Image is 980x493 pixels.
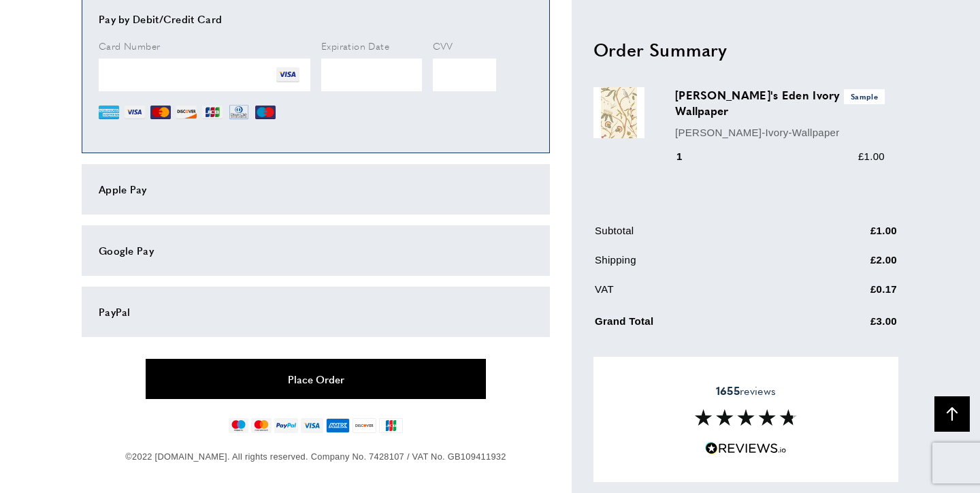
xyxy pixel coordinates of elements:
img: paypal [274,418,298,433]
iframe: Secure Credit Card Frame - Credit Card Number [99,59,310,91]
img: american-express [326,418,350,433]
iframe: Secure Credit Card Frame - CVV [433,59,496,91]
div: PayPal [99,304,533,320]
img: AE.png [99,102,119,123]
td: £1.00 [803,222,897,249]
div: 1 [675,148,702,164]
td: £2.00 [803,251,897,278]
h2: Order Summary [593,37,898,61]
img: maestro [229,418,248,433]
span: reviews [716,384,776,398]
span: Expiration Date [321,39,389,52]
div: Google Pay [99,242,533,259]
h3: [PERSON_NAME]'s Eden Ivory Wallpaper [675,87,885,118]
td: Subtotal [595,222,802,249]
img: visa [301,418,323,433]
div: Apple Pay [99,181,533,197]
td: VAT [595,281,802,307]
td: Grand Total [595,310,802,339]
img: Adam's Eden Ivory Wallpaper [593,87,644,138]
span: £1.00 [858,150,885,161]
p: [PERSON_NAME]-Ivory-Wallpaper [675,124,885,140]
img: jcb [379,418,403,433]
img: VI.png [125,102,145,123]
strong: 1655 [716,383,740,398]
div: Pay by Debit/Credit Card [99,11,533,27]
img: MI.png [255,102,276,123]
img: DN.png [228,102,250,123]
td: £0.17 [803,281,897,307]
span: Sample [844,89,885,104]
span: Card Number [99,39,160,52]
td: Shipping [595,251,802,278]
img: Reviews.io 5 stars [705,442,787,455]
button: Place Order [146,359,486,399]
img: JCB.png [202,102,223,123]
span: ©2022 [DOMAIN_NAME]. All rights reserved. Company No. 7428107 / VAT No. GB109411932 [125,451,506,462]
img: Reviews section [695,409,797,426]
img: VI.png [276,63,299,86]
span: CVV [433,39,453,52]
td: £3.00 [803,310,897,339]
img: DI.png [176,102,197,123]
iframe: Secure Credit Card Frame - Expiration Date [321,59,422,91]
img: mastercard [251,418,271,433]
img: MC.png [150,102,171,123]
img: discover [353,418,376,433]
